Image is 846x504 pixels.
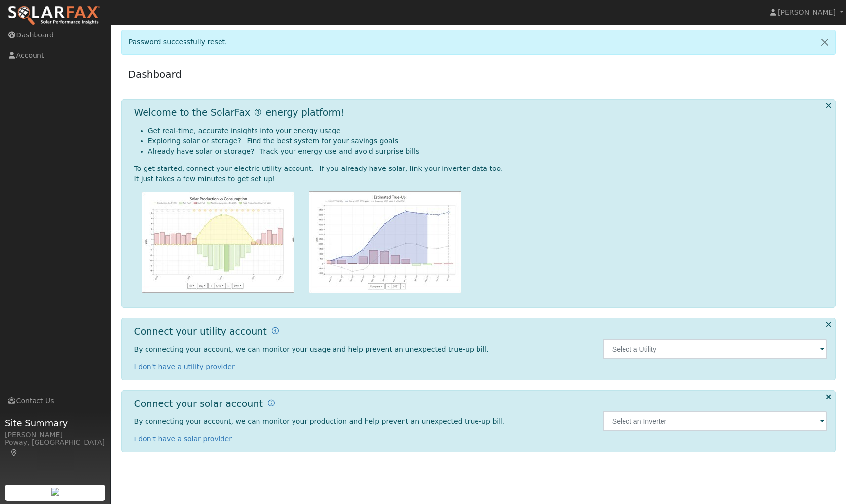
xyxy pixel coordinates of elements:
[134,417,505,425] span: By connecting your account, we can monitor your production and help prevent an unexpected true-up...
[10,449,19,457] a: Map
[134,435,232,443] a: I don't have a solar provider
[148,126,828,136] li: Get real-time, accurate insights into your energy usage
[134,326,267,337] h1: Connect your utility account
[5,430,106,440] div: [PERSON_NAME]
[128,68,182,80] a: Dashboard
[134,164,828,174] div: To get started, connect your electric utility account. If you already have solar, link your inver...
[603,339,828,359] input: Select a Utility
[778,8,836,16] span: [PERSON_NAME]
[51,488,59,496] img: retrieve
[814,30,835,54] a: Close
[148,146,828,157] li: Already have solar or storage? Track your energy use and avoid surprise bills
[148,136,828,146] li: Exploring solar or storage? Find the best system for your savings goals
[134,174,828,184] div: It just takes a few minutes to get set up!
[134,398,263,409] h1: Connect your solar account
[7,5,100,26] img: SolarFax
[134,107,345,118] h1: Welcome to the SolarFax ® energy platform!
[5,437,106,458] div: Poway, [GEOGRAPHIC_DATA]
[134,345,489,353] span: By connecting your account, we can monitor your usage and help prevent an unexpected true-up bill.
[121,30,836,55] div: Password successfully reset.
[134,363,235,370] a: I don't have a utility provider
[603,411,828,431] input: Select an Inverter
[5,416,106,430] span: Site Summary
